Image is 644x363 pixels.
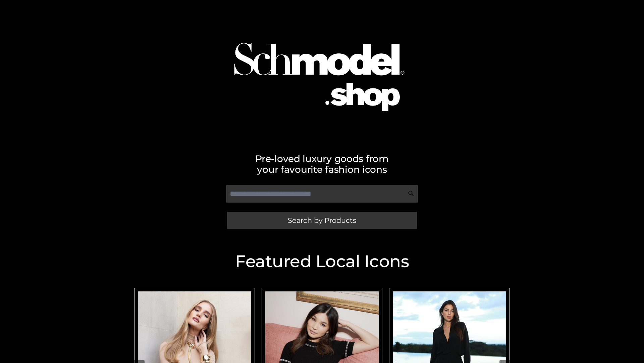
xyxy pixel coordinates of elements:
span: Search by Products [288,217,356,224]
h2: Featured Local Icons​ [131,253,513,270]
a: Search by Products [227,212,417,229]
h2: Pre-loved luxury goods from your favourite fashion icons [131,153,513,175]
img: Search Icon [408,190,415,197]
